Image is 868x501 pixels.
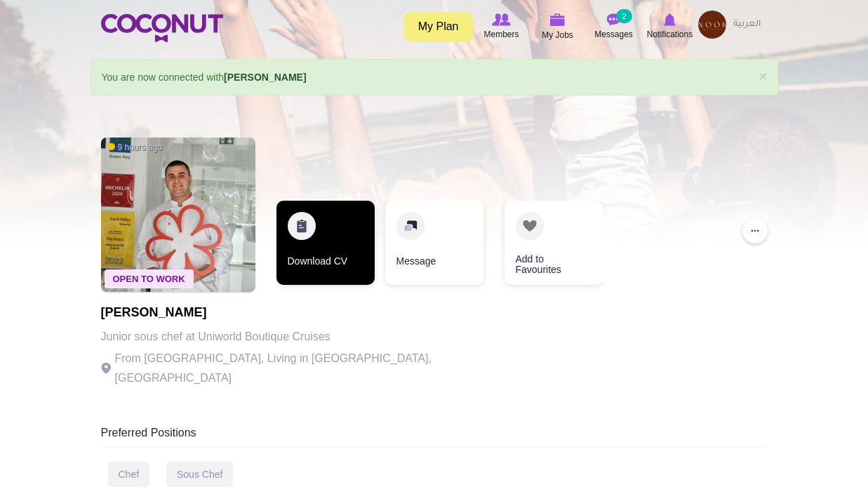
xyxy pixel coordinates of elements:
[494,201,592,292] div: 3 / 3
[664,13,676,26] img: Notifications
[91,59,778,95] div: You are now connected with
[474,11,530,43] a: Browse Members Members
[586,11,642,43] a: Messages Messages 2
[385,201,483,285] a: Message
[166,462,233,487] div: Sous Chef
[108,142,162,154] span: 9 hours ago
[276,201,375,292] div: 1 / 3
[108,462,150,487] div: Chef
[726,11,768,39] a: العربية
[101,349,487,388] p: From [GEOGRAPHIC_DATA], Living in [GEOGRAPHIC_DATA], [GEOGRAPHIC_DATA]
[224,72,306,83] a: [PERSON_NAME]
[101,327,487,347] p: Junior sous chef at Uniworld Boutique Cruises
[385,201,483,292] div: 2 / 3
[483,27,519,41] span: Members
[616,9,632,23] small: 2
[550,13,566,26] img: My Jobs
[276,201,375,285] a: Download CV
[607,13,621,26] img: Messages
[101,425,768,448] div: Preferred Positions
[530,11,586,44] a: My Jobs My Jobs
[101,14,223,42] img: Home
[642,11,698,43] a: Notifications Notifications
[105,269,194,288] span: Open To Work
[404,12,473,42] a: My Plan
[101,306,487,320] h1: [PERSON_NAME]
[542,28,573,42] span: My Jobs
[594,27,633,41] span: Messages
[492,13,510,26] img: Browse Members
[647,27,693,41] span: Notifications
[505,201,603,285] a: Add to Favourites
[759,69,767,83] a: ×
[742,218,768,243] button: ...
